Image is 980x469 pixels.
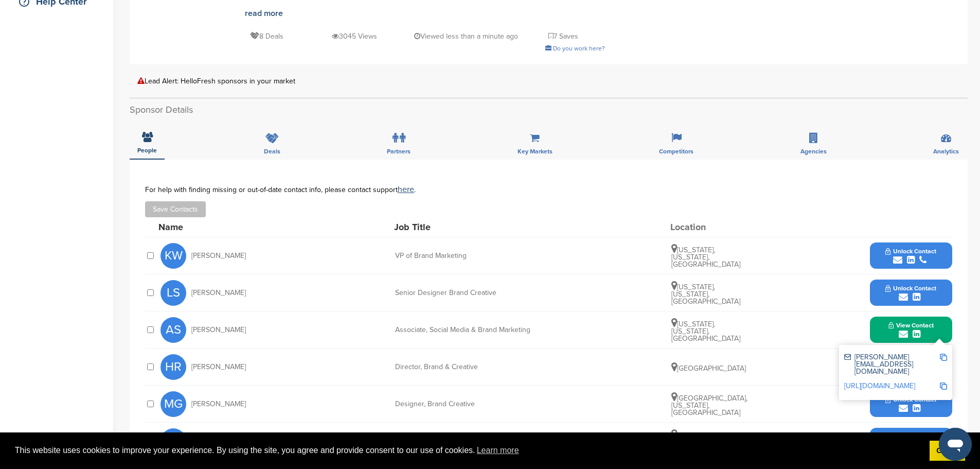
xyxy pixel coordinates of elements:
[387,148,411,154] span: Partners
[873,389,949,420] button: Unlock Contact
[475,443,521,458] a: learn more about cookies
[873,426,949,457] button: Unlock Contact
[395,363,549,371] div: Director, Brand & Creative
[518,148,553,154] span: Key Markets
[930,441,965,461] a: dismiss cookie message
[876,315,946,345] button: View Contact
[145,201,206,217] button: Save Contacts
[671,320,740,343] span: [US_STATE], [US_STATE], [GEOGRAPHIC_DATA]
[873,277,949,308] button: Unlock Contact
[161,354,186,380] span: HR
[659,148,693,154] span: Competitors
[161,391,186,417] span: MG
[548,30,578,43] p: 7 Saves
[191,401,246,408] span: [PERSON_NAME]
[145,185,952,194] div: For help with finding missing or out-of-date contact info, please contact support .
[553,45,605,52] span: Do you work here?
[671,364,746,373] span: [GEOGRAPHIC_DATA]
[398,184,414,195] a: here
[191,326,246,334] span: [PERSON_NAME]
[15,443,921,458] span: This website uses cookies to improve your experience. By using the site, you agree and provide co...
[671,394,747,417] span: [GEOGRAPHIC_DATA], [US_STATE], [GEOGRAPHIC_DATA]
[671,431,740,454] span: [US_STATE], [US_STATE], [GEOGRAPHIC_DATA]
[671,246,740,269] span: [US_STATE], [US_STATE], [GEOGRAPHIC_DATA]
[161,428,186,454] span: DG
[130,103,968,117] h2: Sponsor Details
[939,428,972,461] iframe: Button to launch messaging window
[250,30,283,43] p: 8 Deals
[161,317,186,343] span: AS
[191,363,246,371] span: [PERSON_NAME]
[158,222,272,232] div: Name
[671,283,740,306] span: [US_STATE], [US_STATE], [GEOGRAPHIC_DATA]
[545,45,605,52] a: Do you work here?
[191,289,246,297] span: [PERSON_NAME]
[395,289,549,297] div: Senior Designer Brand Creative
[414,30,518,43] p: Viewed less than a minute ago
[332,30,377,43] p: 3045 Views
[940,383,947,390] img: Copy
[395,326,549,334] div: Associate, Social Media & Brand Marketing
[844,354,939,375] div: [PERSON_NAME][EMAIL_ADDRESS][DOMAIN_NAME]
[137,77,960,85] div: Lead Alert: HelloFresh sponsors in your market
[800,148,827,154] span: Agencies
[940,354,947,361] img: Copy
[933,148,959,154] span: Analytics
[844,381,915,390] a: [URL][DOMAIN_NAME]
[395,401,549,408] div: Designer, Brand Creative
[395,252,549,259] div: VP of Brand Marketing
[670,222,747,232] div: Location
[888,322,934,329] span: View Contact
[161,243,186,269] span: KW
[885,248,936,255] span: Unlock Contact
[873,240,949,271] button: Unlock Contact
[191,252,246,259] span: [PERSON_NAME]
[137,147,157,153] span: People
[264,148,280,154] span: Deals
[885,285,936,292] span: Unlock Contact
[394,222,548,232] div: Job Title
[161,280,186,306] span: LS
[245,8,283,19] a: read more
